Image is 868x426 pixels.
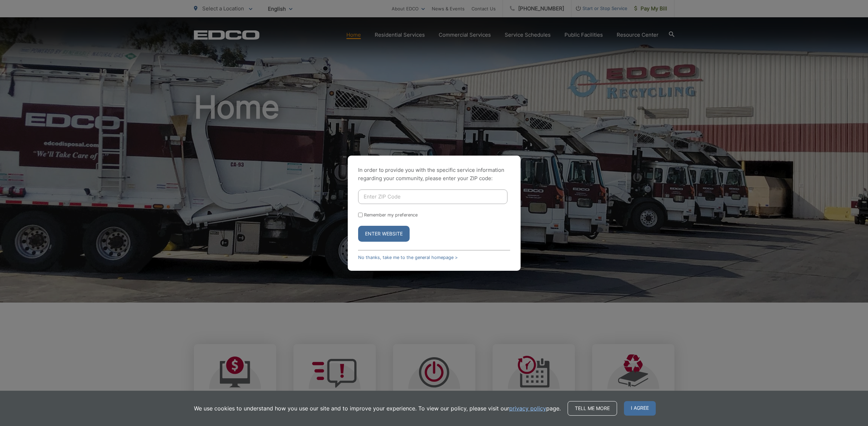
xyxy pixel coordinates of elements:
[358,189,507,204] input: Enter ZIP Code
[364,212,418,217] label: Remember my preference
[568,401,617,416] a: Tell me more
[509,404,546,413] a: privacy policy
[358,166,510,183] p: In order to provide you with the specific service information regarding your community, please en...
[358,226,410,242] button: Enter Website
[194,404,561,413] p: We use cookies to understand how you use our site and to improve your experience. To view our pol...
[624,401,656,416] span: I agree
[358,255,458,260] a: No thanks, take me to the general homepage >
